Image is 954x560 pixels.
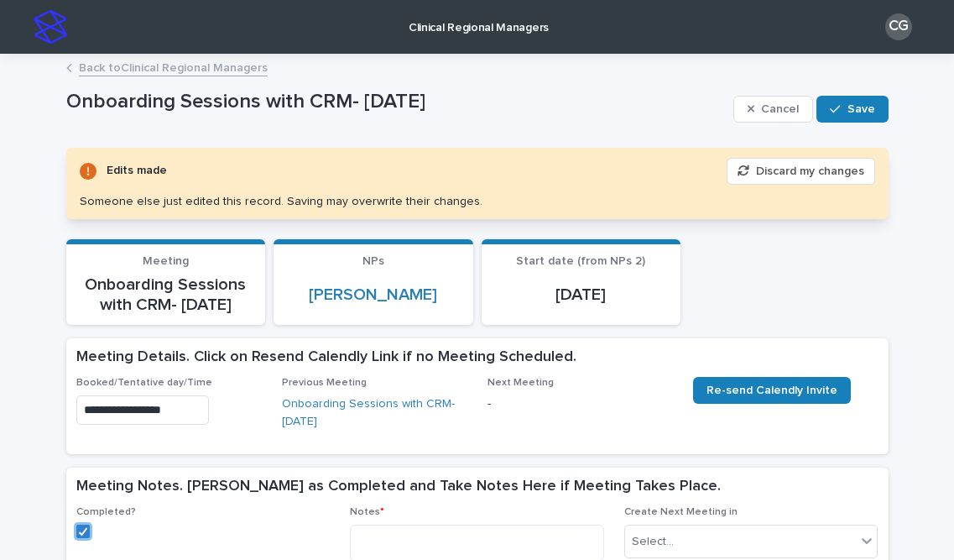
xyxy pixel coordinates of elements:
span: Booked/Tentative day/Time [76,378,212,388]
p: Onboarding Sessions with CRM- [DATE] [76,275,256,315]
p: [DATE] [492,285,671,305]
span: NPs [362,255,384,267]
button: Discard my changes [727,158,875,185]
div: Edits made [107,160,167,181]
a: Onboarding Sessions with CRM- [DATE] [282,395,467,431]
a: Re-send Calendly Invite [693,377,851,404]
span: Cancel [761,103,799,115]
img: stacker-logo-s-only.png [34,10,67,44]
h2: Meeting Notes. [PERSON_NAME] as Completed and Take Notes Here if Meeting Takes Place. [76,478,721,496]
a: Back toClinical Regional Managers [79,57,268,76]
span: Notes [350,507,384,517]
span: Previous Meeting [282,378,367,388]
span: Create Next Meeting in [624,507,738,517]
span: Meeting [143,255,189,267]
div: Someone else just edited this record. Saving may overwrite their changes. [80,195,482,209]
h2: Meeting Details. Click on Resend Calendly Link if no Meeting Scheduled. [76,348,576,367]
span: Re-send Calendly Invite [706,385,837,396]
p: Onboarding Sessions with CRM- [DATE] [66,90,727,114]
span: Completed? [76,507,136,517]
button: Cancel [733,96,814,123]
div: Select... [632,533,674,551]
button: Save [816,96,888,123]
span: Start date (from NPs 2) [516,255,645,267]
div: CG [885,13,912,40]
span: Save [847,103,875,115]
span: Next Meeting [487,378,554,388]
a: [PERSON_NAME] [309,285,437,305]
p: - [487,395,673,413]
